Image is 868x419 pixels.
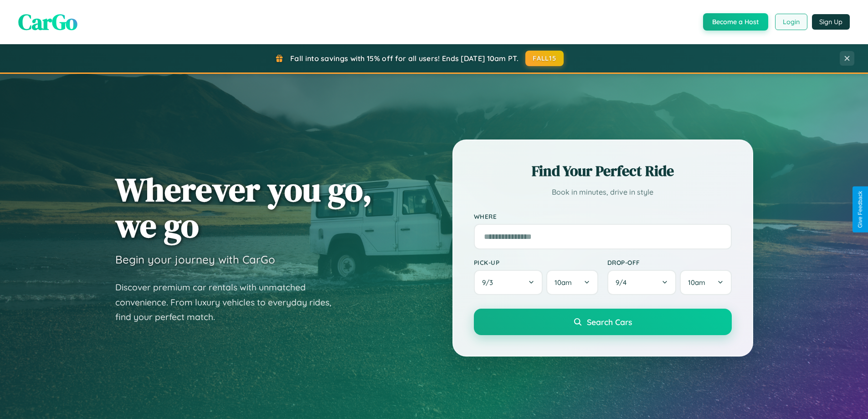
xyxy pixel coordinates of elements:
[474,212,732,220] label: Where
[525,51,564,66] button: FALL15
[546,270,598,295] button: 10am
[290,54,519,63] span: Fall into savings with 15% off for all users! Ends [DATE] 10am PT.
[474,309,732,335] button: Search Cars
[115,280,343,325] p: Discover premium car rentals with unmatched convenience. From luxury vehicles to everyday rides, ...
[775,14,807,30] button: Login
[474,270,543,295] button: 9/3
[474,186,732,199] p: Book in minutes, drive in style
[857,191,863,228] div: Give Feedback
[616,278,631,287] span: 9 / 4
[474,259,598,266] label: Pick-up
[18,7,77,37] span: CarGo
[587,317,632,327] span: Search Cars
[688,278,705,287] span: 10am
[115,171,372,243] h1: Wherever you go, we go
[482,278,498,287] span: 9 / 3
[555,278,572,287] span: 10am
[703,13,768,31] button: Become a Host
[474,161,732,181] h2: Find Your Perfect Ride
[680,270,731,295] button: 10am
[812,14,850,30] button: Sign Up
[607,270,677,295] button: 9/4
[115,253,275,266] h3: Begin your journey with CarGo
[607,259,732,266] label: Drop-off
